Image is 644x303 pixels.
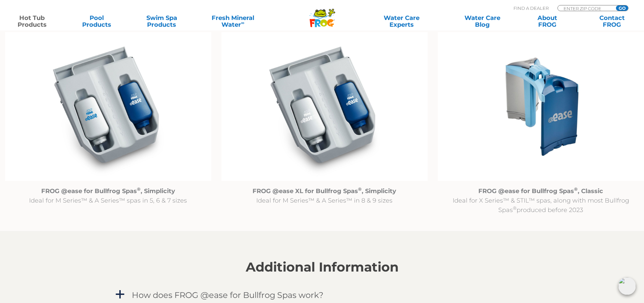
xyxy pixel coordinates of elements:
[114,289,530,301] a: a How does FROG @ease for Bullfrog Spas work?
[132,290,324,300] h4: How does FROG @ease for Bullfrog Spas work?
[115,289,125,300] span: a
[72,15,122,28] a: PoolProducts
[7,15,57,28] a: Hot TubProducts
[563,5,609,11] input: Zip Code Form
[253,187,396,195] strong: FROG @ease XL for Bullfrog Spas , Simplicity
[114,260,530,275] h2: Additional Information
[616,5,628,11] input: GO
[137,15,187,28] a: Swim SpaProducts
[457,15,507,28] a: Water CareBlog
[513,205,517,211] sup: ®
[574,186,578,192] sup: ®
[358,186,362,192] sup: ®
[221,32,428,181] img: @ease_Bullfrog_FROG @easeXL for Bullfrog Spas with Filter
[618,277,636,295] img: openIcon
[221,186,428,205] p: Ideal for M Series™ & A Series™ in 8 & 9 sizes
[522,15,572,28] a: AboutFROG
[514,5,549,11] p: Find A Dealer
[361,15,443,28] a: Water CareExperts
[438,186,644,215] p: Ideal for X Series™ & STIL™ spas, along with most Bullfrog Spas produced before 2023
[5,186,211,205] p: Ideal for M Series™ & A Series™ spas in 5, 6 & 7 sizes
[478,187,603,195] strong: FROG @ease for Bullfrog Spas , Classic
[241,20,244,25] sup: ∞
[587,15,637,28] a: ContactFROG
[137,186,141,192] sup: ®
[201,15,264,28] a: Fresh MineralWater∞
[41,187,175,195] strong: FROG @ease for Bullfrog Spas , Simplicity
[438,32,644,181] img: Untitled design (94)
[5,32,211,181] img: @ease_Bullfrog_FROG @ease R180 for Bullfrog Spas with Filter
